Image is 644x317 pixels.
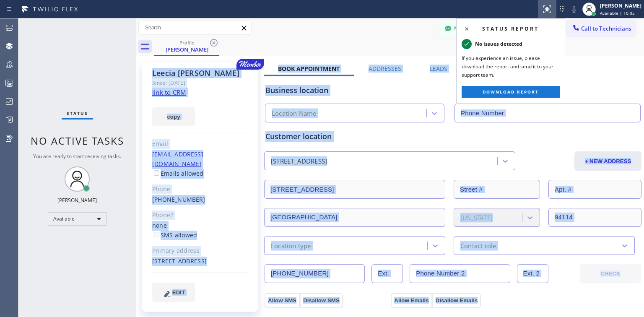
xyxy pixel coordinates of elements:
[154,170,159,176] input: Emails allowed
[152,78,248,88] div: Since: [DATE]
[67,110,88,116] span: Status
[371,264,403,283] input: Ext.
[57,197,97,204] div: [PERSON_NAME]
[139,21,251,34] input: Search
[155,46,218,53] div: [PERSON_NAME]
[152,231,197,239] label: SMS allowed
[155,37,218,55] div: Leecia Welch
[152,195,205,203] a: [PHONE_NUMBER]
[172,289,185,296] span: EDIT
[600,2,641,9] div: [PERSON_NAME]
[517,264,548,283] input: Ext. 2
[581,25,631,32] span: Call to Technicians
[265,131,640,142] div: Customer location
[460,241,496,250] div: Contact role
[264,180,445,199] input: Address
[271,156,327,166] div: [STREET_ADDRESS]
[430,65,447,73] label: Leads
[152,184,248,194] div: Phone
[548,208,641,227] input: ZIP
[152,150,203,168] a: [EMAIL_ADDRESS][DOMAIN_NAME]
[152,139,248,149] div: Email
[152,210,248,220] div: Phone2
[152,169,204,177] label: Emails allowed
[548,180,641,199] input: Apt. #
[265,293,300,308] button: Allow SMS
[580,264,641,283] button: CHECK
[152,246,248,256] div: Primary address
[155,39,218,46] div: Profile
[272,109,317,118] div: Location Name
[454,180,540,199] input: Street #
[154,232,159,237] input: SMS allowed
[48,212,106,226] div: Available
[152,107,195,126] button: copy
[300,293,343,308] button: Disallow SMS
[152,68,248,78] div: Leecia [PERSON_NAME]
[265,85,640,96] div: Business location
[33,153,121,160] span: You are ready to start receiving tasks.
[600,10,635,16] span: Available | 10:05
[410,264,510,283] input: Phone Number 2
[566,21,636,36] button: Call to Technicians
[574,151,641,171] button: + NEW ADDRESS
[454,104,641,122] input: Phone Number
[152,283,195,302] button: EDIT
[265,264,365,283] input: Phone Number
[264,208,445,227] input: City
[271,241,311,250] div: Location type
[391,293,432,308] button: Allow Emails
[152,257,248,266] div: [STREET_ADDRESS]
[439,21,486,36] button: Messages
[568,3,580,15] button: Mute
[369,65,401,73] label: Addresses
[31,134,124,148] span: No active tasks
[152,221,248,240] div: none
[278,65,340,73] label: Book Appointment
[432,293,481,308] button: Disallow Emails
[152,88,186,96] a: link to CRM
